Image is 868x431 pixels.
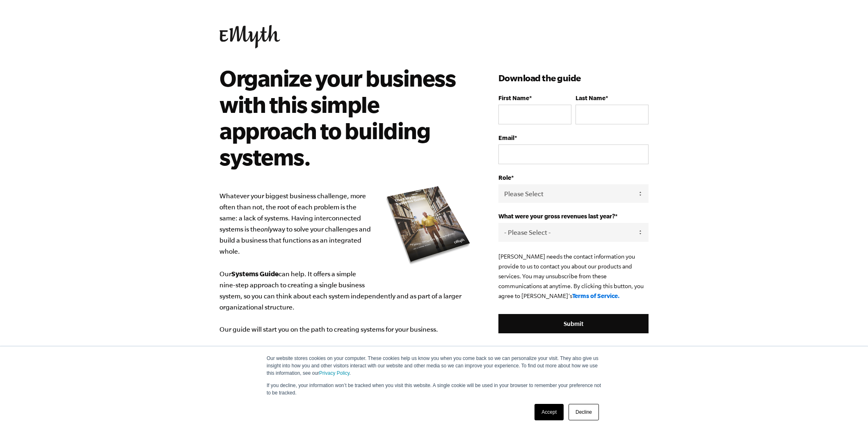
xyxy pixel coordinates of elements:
[498,174,511,181] span: Role
[219,25,280,48] img: EMyth
[576,94,605,101] span: Last Name
[260,225,273,233] i: only
[569,404,599,420] a: Decline
[267,355,601,377] p: Our website stores cookies on your computer. These cookies help us know you when you come back so...
[498,314,649,334] input: Submit
[231,270,279,277] b: Systems Guide
[498,134,514,141] span: Email
[219,65,462,170] h2: Organize your business with this simple approach to building systems.
[498,213,615,220] span: What were your gross revenues last year?
[498,94,529,101] span: First Name
[498,71,649,85] h3: Download the guide
[498,252,649,301] p: [PERSON_NAME] needs the contact information you provide to us to contact you about our products a...
[572,292,620,299] a: Terms of Service.
[267,382,601,397] p: If you decline, your information won’t be tracked when you visit this website. A single cookie wi...
[384,183,474,267] img: e-myth systems guide organize your business
[219,190,474,335] p: Whatever your biggest business challenge, more often than not, the root of each problem is the sa...
[535,404,564,420] a: Accept
[319,370,349,376] a: Privacy Policy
